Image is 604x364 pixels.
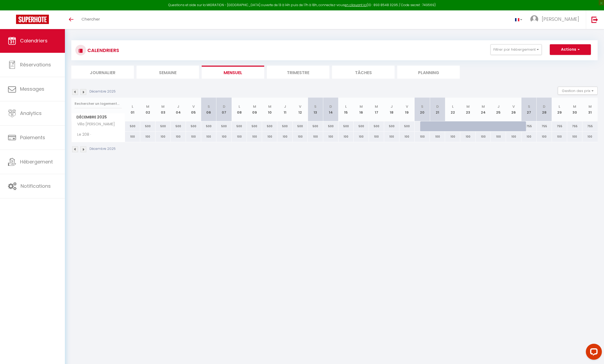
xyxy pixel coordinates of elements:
th: 12 [293,98,308,121]
th: 09 [247,98,262,121]
span: Villa [PERSON_NAME] [72,121,116,127]
div: 500 [308,121,323,131]
abbr: D [543,104,545,109]
p: Décembre 2025 [89,146,116,151]
abbr: J [177,104,179,109]
div: 755 [537,121,552,131]
th: 16 [354,98,369,121]
span: Le 208 · [72,132,92,138]
th: 05 [186,98,201,121]
img: Super Booking [16,15,49,24]
div: 100 [369,132,384,142]
th: 14 [323,98,338,121]
abbr: L [452,104,454,109]
th: 28 [537,98,552,121]
a: ... [PERSON_NAME] [526,10,586,29]
img: ... [530,15,538,23]
th: 03 [155,98,171,121]
div: 500 [399,121,415,131]
div: 100 [384,132,399,142]
abbr: S [528,104,530,109]
abbr: M [253,104,256,109]
div: 100 [232,132,247,142]
abbr: V [406,104,408,109]
abbr: V [192,104,195,109]
div: 100 [552,132,567,142]
th: 25 [491,98,506,121]
abbr: M [161,104,165,109]
div: 500 [277,121,293,131]
th: 17 [369,98,384,121]
span: Paiements [20,134,45,141]
div: 100 [460,132,476,142]
abbr: S [421,104,423,109]
abbr: V [512,104,515,109]
div: 500 [338,121,354,131]
a: en cliquant ici [345,3,367,7]
li: Tâches [332,66,395,79]
div: 500 [369,121,384,131]
th: 11 [277,98,293,121]
th: 07 [216,98,232,121]
div: 100 [293,132,308,142]
div: 500 [354,121,369,131]
div: 500 [247,121,262,131]
div: 100 [399,132,415,142]
div: 100 [247,132,262,142]
abbr: M [375,104,378,109]
th: 10 [262,98,277,121]
button: Gestion des prix [558,87,598,95]
div: 755 [582,121,598,131]
abbr: L [345,104,347,109]
div: 100 [491,132,506,142]
div: 100 [506,132,521,142]
div: 755 [552,121,567,131]
div: 100 [445,132,460,142]
button: Actions [550,44,591,55]
img: logout [591,16,598,23]
span: Réservations [20,61,51,68]
div: 100 [308,132,323,142]
th: 29 [552,98,567,121]
div: 100 [537,132,552,142]
div: 100 [415,132,430,142]
abbr: J [284,104,286,109]
abbr: D [329,104,332,109]
div: 100 [323,132,338,142]
div: 500 [140,121,155,131]
div: 100 [338,132,354,142]
th: 02 [140,98,155,121]
li: Planning [397,66,460,79]
th: 06 [201,98,216,121]
div: 100 [277,132,293,142]
div: 100 [567,132,582,142]
div: 100 [140,132,155,142]
div: 100 [521,132,537,142]
div: 100 [216,132,232,142]
abbr: M [146,104,149,109]
li: Journalier [71,66,134,79]
abbr: S [314,104,317,109]
div: 500 [125,121,140,131]
input: Rechercher un logement... [75,99,122,109]
span: Chercher [81,16,100,22]
div: 100 [125,132,140,142]
th: 13 [308,98,323,121]
abbr: S [208,104,210,109]
abbr: M [268,104,271,109]
th: 20 [415,98,430,121]
abbr: M [573,104,576,109]
div: 500 [262,121,277,131]
abbr: J [391,104,393,109]
p: Décembre 2025 [89,89,116,94]
h3: CALENDRIERS [86,44,119,56]
div: 500 [293,121,308,131]
span: Décembre 2025 [72,113,125,121]
th: 21 [430,98,445,121]
div: 100 [171,132,186,142]
div: 100 [476,132,491,142]
div: 500 [323,121,338,131]
iframe: LiveChat chat widget [582,342,604,364]
th: 22 [445,98,460,121]
th: 19 [399,98,415,121]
